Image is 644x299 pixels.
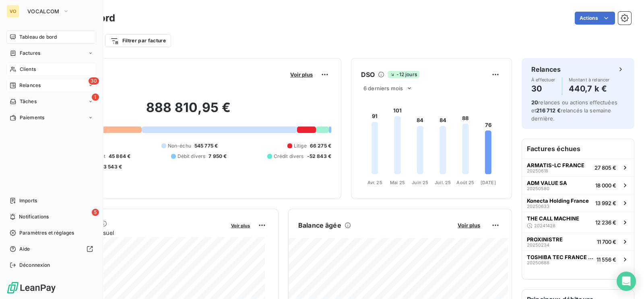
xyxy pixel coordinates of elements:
[178,153,206,160] span: Débit divers
[456,180,474,185] tspan: Août 25
[6,5,19,18] div: VO
[20,114,44,121] span: Paiements
[435,180,451,185] tspan: Juil. 25
[89,77,99,85] span: 30
[531,64,561,74] h6: Relances
[595,182,616,189] span: 18 000 €
[522,176,634,194] button: ADM VALUE SA2025058018 000 €
[412,180,428,185] tspan: Juin 25
[531,99,538,106] span: 20
[45,228,225,237] span: Chiffre d'affaires mensuel
[522,194,634,212] button: Konecta Holding France2025063313 992 €
[19,197,37,204] span: Imports
[194,142,218,149] span: 545 775 €
[19,33,57,41] span: Tableau de bord
[617,272,636,291] div: Open Intercom Messenger
[595,219,616,226] span: 12 236 €
[527,186,549,191] span: 20250580
[229,222,252,229] button: Voir plus
[19,229,74,237] span: Paramètres et réglages
[310,142,331,149] span: 66 275 €
[531,99,617,122] span: relances ou actions effectuées et relancés la semaine dernière.
[522,233,634,250] button: PROXINISTRE2025023411 700 €
[367,180,382,185] tspan: Avr. 25
[6,281,56,294] img: Logo LeanPay
[595,200,616,206] span: 13 992 €
[19,245,30,253] span: Aide
[522,158,634,176] button: ARMATIS-LC FRANCE2025061827 805 €
[19,213,49,220] span: Notifications
[290,71,313,78] span: Voir plus
[522,212,634,233] button: THE CALL MACHINE2024142812 236 €
[274,153,304,160] span: Crédit divers
[534,223,555,228] span: 20241428
[527,168,548,173] span: 20250618
[168,142,191,149] span: Non-échu
[307,153,331,160] span: -52 843 €
[527,260,549,265] span: 20250688
[597,239,616,245] span: 11 700 €
[19,262,50,269] span: Déconnexion
[531,77,555,82] span: À effectuer
[45,100,331,124] h2: 888 810,95 €
[208,153,227,160] span: 7 950 €
[105,34,171,47] button: Filtrer par facture
[597,256,616,263] span: 11 556 €
[569,77,610,82] span: Montant à relancer
[388,71,419,78] span: -12 jours
[294,142,307,149] span: Litige
[527,180,567,186] span: ADM VALUE SA
[522,250,634,268] button: TOSHIBA TEC FRANCE IMAGING SYSTEMS SA2025068811 556 €
[20,50,40,57] span: Factures
[288,71,315,78] button: Voir plus
[527,162,584,168] span: ARMATIS-LC FRANCE
[536,107,560,114] span: 216 712 €
[92,93,99,101] span: 1
[458,222,480,228] span: Voir plus
[527,236,563,243] span: PROXINISTRE
[527,254,593,260] span: TOSHIBA TEC FRANCE IMAGING SYSTEMS SA
[575,12,615,25] button: Actions
[101,163,122,170] span: -3 543 €
[231,223,250,228] span: Voir plus
[6,243,96,255] a: Aide
[27,8,60,15] span: VOCALCOM
[363,85,403,91] span: 6 derniers mois
[527,243,549,247] span: 20250234
[481,180,496,185] tspan: [DATE]
[522,139,634,158] h6: Factures échues
[527,204,549,209] span: 20250633
[455,222,483,229] button: Voir plus
[92,209,99,216] span: 5
[20,66,36,73] span: Clients
[594,164,616,171] span: 27 805 €
[390,180,405,185] tspan: Mai 25
[527,215,579,222] span: THE CALL MACHINE
[109,153,130,160] span: 45 864 €
[569,82,610,95] h4: 440,7 k €
[19,82,41,89] span: Relances
[527,197,589,204] span: Konecta Holding France
[361,70,375,79] h6: DSO
[20,98,37,105] span: Tâches
[298,220,341,230] h6: Balance âgée
[531,82,555,95] h4: 30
